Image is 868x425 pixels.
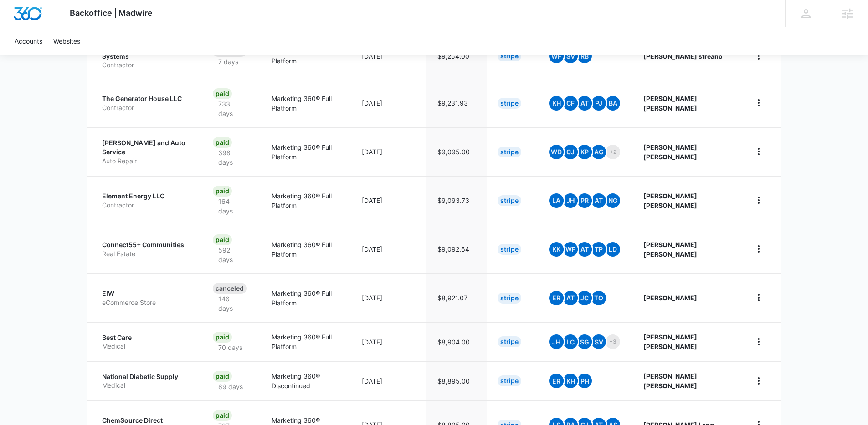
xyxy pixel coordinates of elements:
[213,283,247,294] div: Canceled
[213,137,232,148] div: Paid
[213,294,250,313] p: 146 days
[102,192,191,209] a: Element Energy LLCContractor
[606,145,620,159] span: +2
[643,294,697,302] strong: [PERSON_NAME]
[751,49,766,63] button: home
[751,144,766,159] button: home
[591,291,606,305] span: TO
[426,127,487,176] td: $9,095.00
[102,103,191,112] p: Contractor
[563,291,578,305] span: AT
[426,361,487,400] td: $8,895.00
[426,273,487,322] td: $8,921.07
[351,361,426,400] td: [DATE]
[102,249,191,258] p: Real Estate
[426,225,487,273] td: $9,092.64
[563,334,578,349] span: LC
[213,148,250,167] p: 398 days
[643,52,723,60] strong: [PERSON_NAME] streano
[102,138,191,165] a: [PERSON_NAME] and Auto ServiceAuto Repair
[563,96,578,111] span: CF
[426,176,487,225] td: $9,093.73
[102,94,191,112] a: The Generator House LLCContractor
[643,95,697,112] strong: [PERSON_NAME] [PERSON_NAME]
[351,33,426,79] td: [DATE]
[213,371,232,382] div: Paid
[213,245,250,264] p: 592 days
[102,372,191,381] p: National Diabetic Supply
[102,157,191,166] p: Auto Repair
[272,94,340,113] p: Marketing 360® Full Platform
[9,27,48,55] a: Accounts
[591,334,606,349] span: SV
[751,242,766,256] button: home
[102,43,191,70] a: Lifetime Remodeling SystemsContractor
[102,342,191,351] p: Medical
[70,8,153,18] span: Backoffice | Madwire
[606,334,620,349] span: +3
[102,201,191,210] p: Contractor
[102,94,191,103] p: The Generator House LLC
[272,371,340,390] p: Marketing 360® Discontinued
[498,293,521,304] div: Stripe
[751,374,766,388] button: home
[102,372,191,390] a: National Diabetic SupplyMedical
[591,145,606,159] span: AG
[351,322,426,361] td: [DATE]
[643,143,697,161] strong: [PERSON_NAME] [PERSON_NAME]
[102,240,191,258] a: Connect55+ CommunitiesReal Estate
[563,145,578,159] span: CJ
[549,291,564,305] span: ER
[426,33,487,79] td: $9,254.00
[498,147,521,157] div: Stripe
[102,289,191,307] a: EIWeCommerce Store
[498,195,521,206] div: Stripe
[591,242,606,257] span: TP
[563,242,578,257] span: WF
[213,99,250,118] p: 733 days
[563,49,578,63] span: SV
[549,374,564,388] span: ER
[563,193,578,208] span: JH
[351,79,426,127] td: [DATE]
[351,176,426,225] td: [DATE]
[591,193,606,208] span: AT
[549,96,564,111] span: KH
[751,334,766,349] button: home
[549,145,564,159] span: WD
[577,96,592,111] span: AT
[213,343,248,352] p: 70 days
[272,288,340,308] p: Marketing 360® Full Platform
[498,336,521,347] div: Stripe
[751,193,766,207] button: home
[751,290,766,305] button: home
[549,242,564,257] span: KK
[498,98,521,109] div: Stripe
[498,375,521,386] div: Stripe
[213,88,232,99] div: Paid
[102,192,191,201] p: Element Energy LLC
[577,193,592,208] span: PR
[606,242,620,257] span: LD
[213,186,232,197] div: Paid
[213,410,232,421] div: Paid
[606,96,620,111] span: BA
[577,291,592,305] span: JC
[102,298,191,307] p: eCommerce Store
[272,142,340,162] p: Marketing 360® Full Platform
[577,49,592,63] span: RB
[213,332,232,343] div: Paid
[102,289,191,298] p: EIW
[606,193,620,208] span: NG
[577,334,592,349] span: SG
[549,49,564,63] span: WF
[272,332,340,351] p: Marketing 360® Full Platform
[351,273,426,322] td: [DATE]
[643,241,697,258] strong: [PERSON_NAME] [PERSON_NAME]
[549,193,564,208] span: LA
[213,234,232,245] div: Paid
[591,96,606,111] span: PJ
[498,51,521,61] div: Stripe
[272,46,340,66] p: Marketing 360® Full Platform
[751,96,766,110] button: home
